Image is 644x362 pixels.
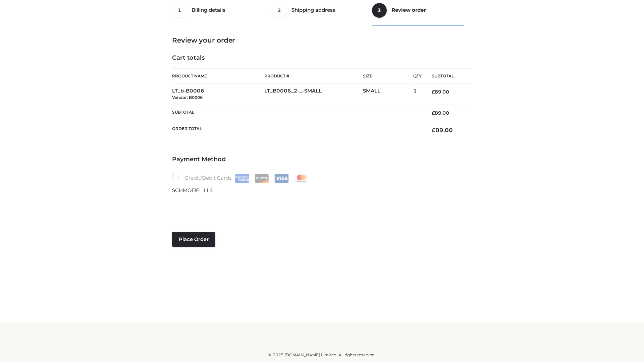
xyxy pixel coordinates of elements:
[172,68,264,84] th: Product Name
[172,186,472,195] p: SCHMODEL LLS
[264,84,363,105] td: LT_B0006_2-_-SMALL
[255,174,269,183] img: Discover
[172,156,472,163] h4: Payment Method
[172,121,422,139] th: Order Total
[363,84,413,105] td: SMALL
[172,95,203,100] small: Vendor: B0006
[100,352,544,358] div: © 2025 [DOMAIN_NAME] Limited. All rights reserved.
[172,174,309,183] label: Credit/Debit Cards
[363,69,410,84] th: Size
[274,174,289,183] img: Visa
[432,110,449,116] bdi: 89.00
[172,84,264,105] td: LT_b-B0006
[172,36,472,44] h3: Review your order
[432,127,435,133] span: £
[413,84,422,105] td: 1
[294,174,309,183] img: Mastercard
[413,68,422,84] th: Qty
[171,193,471,218] iframe: Secure payment input frame
[172,232,215,247] button: Place order
[432,127,453,133] bdi: 89.00
[432,89,435,95] span: £
[172,105,422,121] th: Subtotal
[264,68,363,84] th: Product #
[422,69,472,84] th: Subtotal
[172,54,472,62] h4: Cart totals
[432,110,435,116] span: £
[432,89,449,95] bdi: 89.00
[235,174,249,183] img: Amex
